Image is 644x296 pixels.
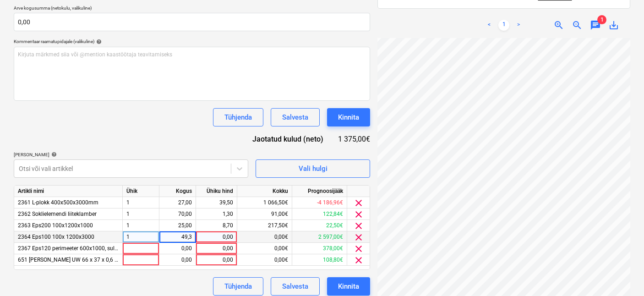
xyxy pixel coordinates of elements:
div: Ühiku hind [196,186,237,197]
a: Page 1 is your current page [498,20,509,31]
div: 0,00 [163,254,192,266]
div: 1 [123,208,159,220]
div: 1,30 [200,208,233,220]
div: 0,00€ [237,231,292,243]
div: 2 597,00€ [292,231,347,243]
span: zoom_in [553,20,564,31]
div: Salvesta [282,280,308,292]
p: Arve kogusumma (netokulu, valikuline) [14,5,370,13]
button: Tühjenda [213,277,263,296]
div: 378,00€ [292,243,347,254]
span: clear [353,243,364,254]
div: Ühik [123,186,159,197]
div: Tühjenda [224,280,252,292]
div: 0,00€ [237,254,292,266]
span: zoom_out [572,20,583,31]
div: 25,00 [163,220,192,231]
div: 122,84€ [292,208,347,220]
iframe: Chat Widget [598,252,644,296]
span: clear [353,232,364,243]
div: Vali hulgi [299,163,327,175]
span: chat [590,20,601,31]
div: Kommentaar raamatupidajale (valikuline) [14,38,370,44]
button: Tühjenda [213,108,263,126]
span: save_alt [608,20,619,31]
div: 0,00€ [237,243,292,254]
div: 1 375,00€ [338,134,370,144]
button: Salvesta [271,277,320,296]
span: clear [353,220,364,231]
div: 91,00€ [237,208,292,220]
div: Salvesta [282,111,308,123]
span: 651 Knauf UW 66 x 37 x 0,6 mm,x3m [18,257,136,263]
span: 1 [597,15,606,24]
div: -4 186,96€ [292,197,347,208]
span: help [94,39,102,44]
div: 8,70 [200,220,233,231]
div: 70,00 [163,208,192,220]
div: 0,00 [200,231,233,243]
div: 0,00 [200,254,233,266]
div: 39,50 [200,197,233,208]
span: 2361 L-plokk 400x500x3000mm [18,199,98,206]
button: Salvesta [271,108,320,126]
div: Kogus [159,186,196,197]
div: Artikli nimi [14,186,123,197]
a: Previous page [484,20,495,31]
span: clear [353,255,364,266]
div: Prognoosijääk [292,186,347,197]
div: 217,50€ [237,220,292,231]
div: Kokku [237,186,292,197]
div: Kinnita [338,280,359,292]
a: Next page [513,20,524,31]
div: 22,50€ [292,220,347,231]
div: 27,00 [163,197,192,208]
div: 1 066,50€ [237,197,292,208]
button: Kinnita [327,108,370,126]
div: 1 [123,231,159,243]
div: Jaotatud kulud (neto) [245,134,338,144]
button: Vali hulgi [256,159,370,178]
div: 0,00 [200,243,233,254]
div: 0,00 [163,243,192,254]
button: Kinnita [327,277,370,296]
span: 2367 Eps120 perimeeter 600x1000, sulundliide [18,245,134,252]
div: Tühjenda [224,111,252,123]
div: Kinnita [338,111,359,123]
div: 108,80€ [292,254,347,266]
span: clear [353,197,364,208]
div: 1 [123,197,159,208]
div: 1 [123,220,159,231]
span: 2364 Eps100 100x 1200x3000 [18,234,94,240]
div: [PERSON_NAME] [14,152,248,158]
span: 2363 Eps200 100x1200x1000 [18,222,93,229]
span: clear [353,209,364,220]
span: help [49,152,57,157]
span: 2362 Soklielemendi liiteklamber [18,211,97,217]
input: Arve kogusumma (netokulu, valikuline) [14,13,370,31]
